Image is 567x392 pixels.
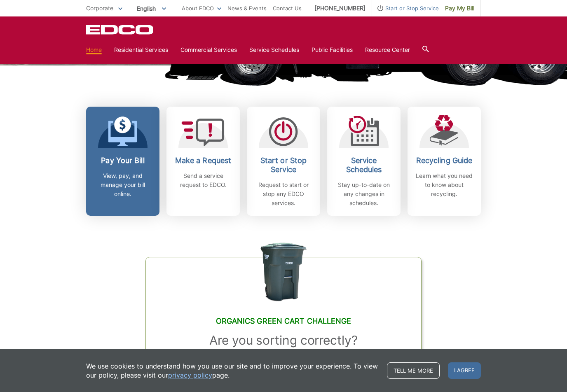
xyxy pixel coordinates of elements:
a: Residential Services [114,45,168,54]
a: Public Facilities [312,45,353,54]
a: News & Events [227,4,267,13]
span: Pay My Bill [445,4,474,13]
p: View, pay, and manage your bill online. [92,171,153,198]
h2: Pay Your Bill [92,156,153,165]
span: English [131,2,172,15]
h2: Organics Green Cart Challenge [162,317,405,326]
h3: Are you sorting correctly? [162,333,405,348]
a: Make a Request Send a service request to EDCO. [166,107,240,216]
a: Recycling Guide Learn what you need to know about recycling. [408,107,481,216]
a: Home [86,45,102,54]
p: Send a service request to EDCO. [173,171,234,189]
a: Service Schedules [249,45,299,54]
h2: Start or Stop Service [253,156,314,174]
a: Resource Center [365,45,410,54]
p: Stay up-to-date on any changes in schedules. [333,180,394,208]
span: Corporate [86,5,113,12]
h2: Recycling Guide [414,156,475,165]
a: Service Schedules Stay up-to-date on any changes in schedules. [327,107,401,216]
p: We use cookies to understand how you use our site and to improve your experience. To view our pol... [86,362,379,380]
a: Tell me more [387,362,440,379]
a: Pay Your Bill View, pay, and manage your bill online. [86,107,159,216]
p: Request to start or stop any EDCO services. [253,180,314,208]
a: privacy policy [168,371,212,380]
a: About EDCO [182,4,221,13]
h2: Service Schedules [333,156,394,174]
a: Contact Us [273,4,302,13]
a: Commercial Services [180,45,237,54]
h2: Make a Request [173,156,234,165]
span: I agree [448,362,481,379]
p: Learn what you need to know about recycling. [414,171,475,198]
a: EDCD logo. Return to the homepage. [86,25,155,35]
